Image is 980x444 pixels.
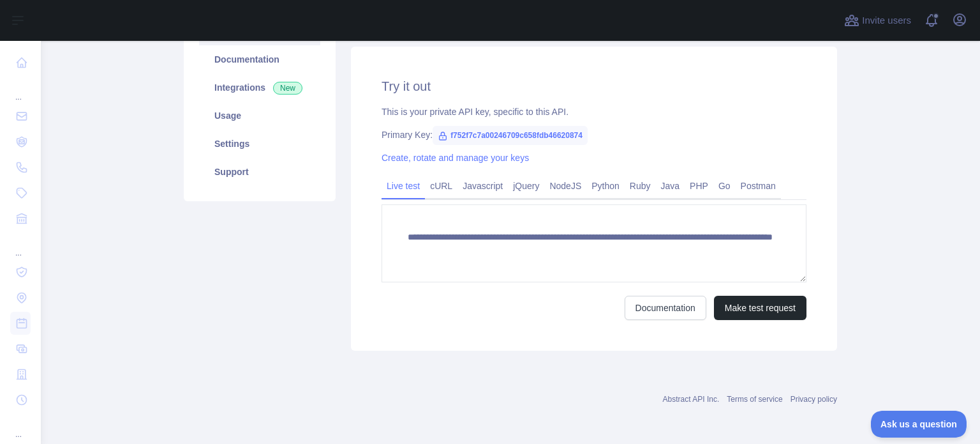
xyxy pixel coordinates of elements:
a: Java [656,176,685,196]
a: Terms of service [727,395,782,404]
div: ... [10,233,31,258]
a: Python [586,176,625,196]
a: Documentation [625,296,706,320]
a: Ruby [625,176,656,196]
a: Usage [199,102,320,130]
span: Invite users [862,13,911,28]
h2: Try it out [382,77,806,95]
span: New [273,82,302,95]
button: Invite users [842,10,914,31]
div: ... [10,77,31,102]
div: Primary Key: [382,128,806,141]
a: NodeJS [544,176,586,196]
div: This is your private API key, specific to this API. [382,105,806,118]
a: Javascript [457,176,508,196]
iframe: Toggle Customer Support [871,411,967,438]
a: cURL [425,176,457,196]
a: Create, rotate and manage your keys [382,153,529,163]
a: Postman [736,176,781,196]
a: jQuery [508,176,544,196]
a: Abstract API Inc. [663,395,720,404]
a: Documentation [199,45,320,73]
a: Go [713,176,736,196]
a: Support [199,158,320,186]
a: Live test [382,176,425,196]
button: Make test request [714,296,806,320]
a: Integrations New [199,73,320,102]
span: f752f7c7a00246709c658fdb46620874 [433,126,588,145]
a: Privacy policy [791,395,837,404]
div: ... [10,414,31,440]
a: PHP [685,176,713,196]
a: Settings [199,130,320,158]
